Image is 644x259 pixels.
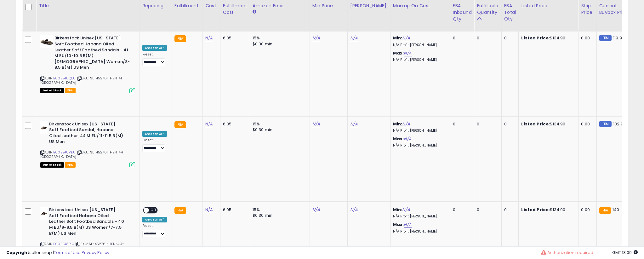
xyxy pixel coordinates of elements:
div: 6.05 [223,35,245,41]
a: N/A [312,121,320,127]
p: N/A Profit [PERSON_NAME] [393,129,445,133]
p: N/A Profit [PERSON_NAME] [393,143,445,148]
div: 0 [504,207,514,213]
div: ASIN: [40,121,135,167]
a: N/A [205,207,213,213]
b: Listed Price: [521,207,550,213]
img: 21YVVFssaAL._SL40_.jpg [40,121,48,134]
small: FBA [174,121,186,128]
div: Preset: [142,224,167,238]
div: 0.00 [581,121,591,127]
b: Min: [393,121,402,127]
small: Amazon Fees. [253,9,256,15]
div: Amazon AI * [142,131,167,137]
small: FBA [174,35,186,42]
a: N/A [350,35,358,41]
a: N/A [350,121,358,127]
div: Ship Price [581,3,594,16]
div: Amazon Fees [253,3,307,9]
img: 41EiOd3QVcL._SL40_.jpg [40,35,53,48]
span: FBA [65,88,76,93]
a: N/A [402,121,410,127]
div: Title [39,3,137,9]
div: FBA Total Qty [504,3,516,22]
a: B00EE48QL8 [53,76,76,81]
div: 15% [253,207,305,213]
a: Privacy Policy [82,250,109,256]
div: Fulfillment [174,3,200,9]
strong: Copyright [6,250,29,256]
small: FBM [599,121,612,127]
div: $0.30 min [253,127,305,133]
b: Min: [393,207,402,213]
div: $0.30 min [253,213,305,218]
div: 0 [453,121,470,127]
a: N/A [205,121,213,127]
a: N/A [404,222,411,228]
span: | SKU: SL-452761-HBN-41-[GEOGRAPHIC_DATA] [40,76,124,85]
div: 0 [477,35,496,41]
span: | SKU: SL-452761-HBN-44-[GEOGRAPHIC_DATA] [40,150,125,159]
div: 0 [477,121,496,127]
span: 132.98 [613,121,626,127]
p: N/A Profit [PERSON_NAME] [393,229,445,234]
b: Max: [393,50,404,56]
div: 15% [253,121,305,127]
span: FBA [65,162,76,168]
div: Amazon AI * [142,217,167,222]
span: All listings that are currently out of stock and unavailable for purchase on Amazon [40,88,64,93]
div: Fulfillment Cost [223,3,247,16]
div: 15% [253,35,305,41]
a: N/A [205,35,213,41]
b: Listed Price: [521,121,550,127]
div: 0 [504,121,514,127]
b: Birkenstock Unisex [US_STATE] Soft Footbed Sandal, Habana Oiled Leather, 44 M EU/11-11.5 B(M) US Men [49,121,126,146]
span: OFF [149,208,159,213]
div: 0.00 [581,207,591,213]
span: 140 [613,207,619,213]
div: Preset: [142,138,167,152]
div: $0.30 min [253,41,305,47]
div: 0 [453,207,470,213]
div: Markup on Cost [393,3,447,9]
small: FBA [174,207,186,214]
b: Listed Price: [521,35,550,41]
div: 6.05 [223,207,245,213]
div: Repricing [142,3,169,9]
b: Birkenstock Unisex [US_STATE] Soft Footbed Habana Oiled Leather Soft Footbed Sandals - 40 M EU/9-... [49,207,126,238]
div: seller snap | | [6,250,109,256]
small: FBA [599,207,611,214]
small: FBM [599,35,612,41]
a: B00EE48VEU [53,150,76,155]
a: N/A [402,207,410,213]
a: N/A [402,35,410,41]
span: 119.99 [613,35,624,41]
div: 6.05 [223,121,245,127]
a: Terms of Use [54,250,81,256]
div: [PERSON_NAME] [350,3,388,9]
b: Min: [393,35,402,41]
div: 0 [453,35,470,41]
p: N/A Profit [PERSON_NAME] [393,43,445,47]
b: Birkenstock Unisex [US_STATE] Soft Footbed Habana Oiled Leather Soft Footbed Sandals - 41 M EU/10... [54,35,131,72]
a: N/A [350,207,358,213]
div: 0.00 [581,35,591,41]
div: Fulfillable Quantity [477,3,499,16]
div: Amazon AI * [142,45,167,51]
div: 0 [477,207,496,213]
div: ASIN: [40,35,135,92]
div: 0 [504,35,514,41]
a: N/A [404,50,411,56]
p: N/A Profit [PERSON_NAME] [393,214,445,219]
span: 2025-10-8 13:09 GMT [612,250,638,256]
a: N/A [312,207,320,213]
div: FBA inbound Qty [453,3,472,22]
div: Preset: [142,52,167,66]
b: Max: [393,222,404,227]
div: $134.90 [521,35,573,41]
span: All listings that are currently out of stock and unavailable for purchase on Amazon [40,162,64,168]
div: Cost [205,3,218,9]
p: N/A Profit [PERSON_NAME] [393,58,445,62]
div: $134.90 [521,207,573,213]
b: Max: [393,136,404,142]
